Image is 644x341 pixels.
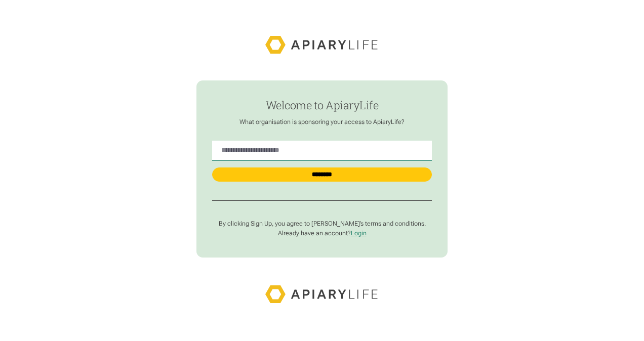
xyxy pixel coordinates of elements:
h1: Welcome to ApiaryLife [212,99,432,111]
a: Login [351,229,367,237]
form: find-employer [196,80,448,257]
p: By clicking Sign Up, you agree to [PERSON_NAME]’s terms and conditions. [212,220,432,228]
p: What organisation is sponsoring your access to ApiaryLife? [212,118,432,126]
p: Already have an account? [212,229,432,237]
